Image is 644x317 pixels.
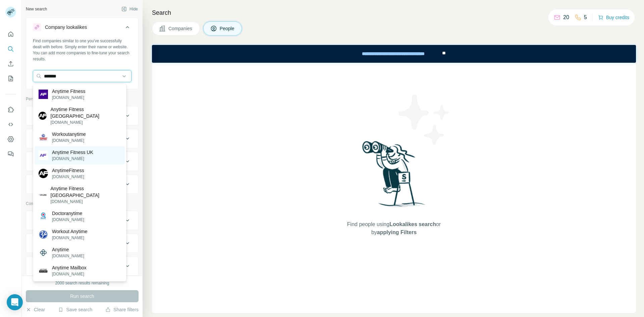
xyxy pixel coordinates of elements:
div: Find companies similar to one you've successfully dealt with before. Simply enter their name or w... [33,38,131,62]
button: Share filters [105,306,139,313]
p: [DOMAIN_NAME] [52,174,84,180]
button: Seniority [26,130,138,147]
p: [DOMAIN_NAME] [52,95,86,101]
img: Anytime Mailbox [39,266,48,275]
img: AnytimeFitness [39,169,48,178]
p: [DOMAIN_NAME] [52,235,88,241]
p: AnytimeFitness [52,167,84,174]
img: Surfe Illustration - Stars [394,90,454,150]
img: Anytime Fitness India [39,112,47,120]
button: My lists [5,72,16,85]
p: Doctoranytime [52,210,84,217]
p: [DOMAIN_NAME] [52,217,84,223]
button: Clear [26,306,45,313]
img: Anytime Fitness [39,90,48,99]
p: Anytime Fitness [GEOGRAPHIC_DATA] [51,185,121,199]
div: Company lookalikes [45,24,87,31]
button: Hide [117,4,143,14]
button: Feedback [5,148,16,160]
img: Doctoranytime [39,212,48,221]
div: New search [26,6,47,12]
p: Anytime [52,246,84,253]
h4: Search [152,8,636,17]
p: Anytime Fitness UK [52,149,93,156]
span: Lookalikes search [389,221,436,227]
p: Anytime Mailbox [52,264,87,271]
p: 5 [584,13,587,21]
p: Workout Anytime [52,228,88,235]
span: applying Filters [377,229,417,235]
button: Job title [26,108,138,124]
p: Anytime Fitness [52,88,86,95]
button: Use Surfe API [5,118,16,130]
button: Buy credits [598,13,629,22]
p: Personal information [26,96,139,102]
p: [DOMAIN_NAME] [51,199,121,205]
iframe: Banner [152,45,636,63]
img: Anytime [39,248,48,257]
img: Workoutanytime [39,133,48,142]
p: [DOMAIN_NAME] [51,119,121,125]
div: Open Intercom Messenger [7,294,23,310]
img: Anytime Fitness Philippines [39,191,47,199]
button: Dashboard [5,133,16,145]
p: [DOMAIN_NAME] [52,271,87,277]
button: Quick start [5,28,16,40]
button: Department [26,153,138,169]
button: Company lookalikes [26,19,138,38]
button: Company [26,212,138,228]
p: Workoutanytime [52,131,86,138]
span: Find people using or by [340,220,447,236]
div: 2000 search results remaining [55,280,109,286]
button: Search [5,43,16,55]
p: [DOMAIN_NAME] [52,156,93,162]
p: 20 [563,13,569,21]
button: Enrich CSV [5,58,16,70]
span: Companies [168,25,193,32]
img: Surfe Illustration - Woman searching with binoculars [359,139,429,214]
button: HQ location [26,258,138,274]
button: Use Surfe on LinkedIn [5,104,16,116]
img: Workout Anytime [39,230,48,239]
p: Company information [26,201,139,207]
p: [DOMAIN_NAME] [52,253,84,259]
button: Save search [58,306,92,313]
p: [DOMAIN_NAME] [52,138,86,144]
img: Anytime Fitness UK [39,151,48,160]
p: Anytime Fitness [GEOGRAPHIC_DATA] [51,106,121,119]
span: People [220,25,235,32]
button: Personal location [26,176,138,192]
button: Industry [26,235,138,251]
